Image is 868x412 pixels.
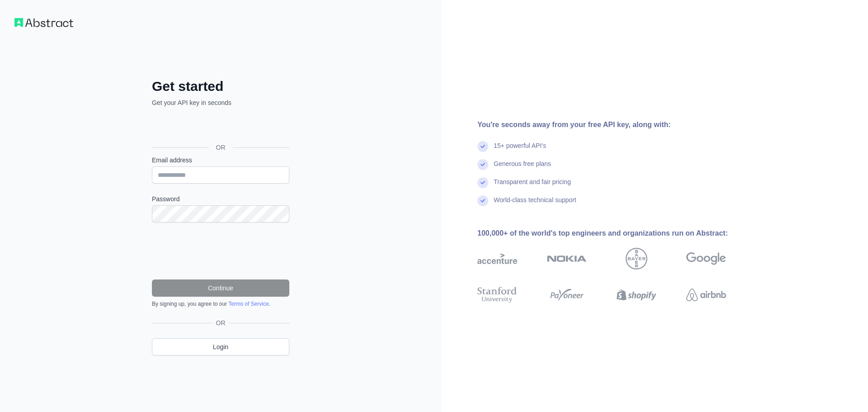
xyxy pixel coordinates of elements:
div: Generous free plans [494,159,551,177]
p: Get your API key in seconds [152,98,289,107]
div: 100,000+ of the world's top engineers and organizations run on Abstract: [477,228,755,239]
img: check mark [477,195,488,206]
iframe: Sign in with Google Button [147,117,292,137]
a: Login [152,338,289,355]
img: shopify [617,285,656,305]
button: Continue [152,279,289,297]
img: check mark [477,177,488,188]
img: nokia [547,248,587,270]
img: check mark [477,141,488,152]
span: OR [212,318,229,327]
img: google [686,248,726,270]
label: Email address [152,156,289,165]
a: Terms of Service [228,301,269,307]
img: stanford university [477,285,517,305]
img: check mark [477,159,488,170]
div: By signing up, you agree to our . [152,300,289,308]
div: 15+ powerful API's [494,141,546,159]
img: accenture [477,248,517,270]
iframe: reCAPTCHA [152,233,289,269]
div: Transparent and fair pricing [494,177,571,195]
img: Workflow [14,18,73,27]
img: bayer [626,248,647,270]
span: OR [209,143,233,152]
div: You're seconds away from your free API key, along with: [477,119,755,130]
div: World-class technical support [494,195,576,213]
img: airbnb [686,285,726,305]
img: payoneer [547,285,587,305]
label: Password [152,194,289,204]
h2: Get started [152,78,289,95]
